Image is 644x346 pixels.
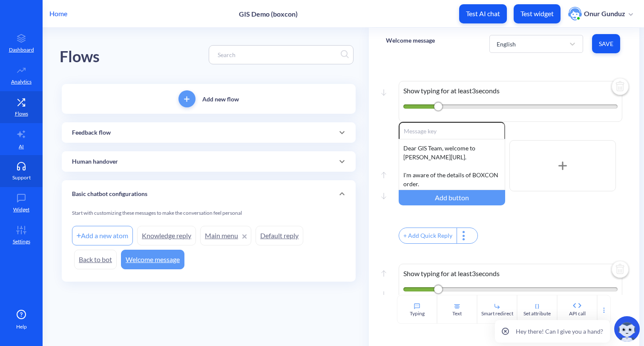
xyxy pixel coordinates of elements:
[72,157,118,166] p: Human handover
[178,90,195,107] button: add
[520,9,554,18] p: Test widget
[403,86,618,96] p: Show typing for at least 3 seconds
[610,77,630,98] img: delete
[459,4,507,23] button: Test AI chat
[452,310,462,317] div: Text
[9,46,34,54] p: Dashboard
[410,310,425,317] div: Typing
[19,143,24,150] p: AI
[569,310,586,317] div: API call
[72,226,133,245] div: Add a new atom
[16,323,27,331] span: Help
[49,9,67,19] p: Home
[60,45,100,69] div: Flows
[399,228,457,243] div: + Add Quick Reply
[11,78,32,86] p: Analytics
[481,310,513,317] div: Smart redirect
[497,39,516,48] div: English
[514,4,561,23] button: Test widget
[399,190,505,205] div: Add button
[213,50,341,60] input: Search
[610,260,630,280] img: delete
[584,9,625,18] p: Onur Gunduz
[202,95,239,104] p: Add new flow
[200,226,251,245] a: Main menu
[614,316,640,342] img: copilot-icon.svg
[523,310,551,317] div: Set attribute
[121,250,184,269] a: Welcome message
[239,10,298,18] p: GIS Demo (boxcon)
[13,238,30,245] p: Settings
[564,6,637,21] button: user photoOnur Gunduz
[599,40,613,48] span: Save
[74,250,117,269] a: Back to bot
[62,122,356,143] div: Feedback flow
[568,7,582,20] img: user photo
[12,174,31,182] p: Support
[592,34,620,53] button: Save
[137,226,196,245] a: Knowledge reply
[403,268,618,279] p: Show typing for at least 3 seconds
[72,209,345,224] div: Start with customizing these messages to make the conversation feel personal
[13,206,29,213] p: Widget
[72,190,147,199] p: Basic chatbot configurations
[516,327,603,336] p: Hey there! Can I give you a hand?
[386,36,435,45] p: Welcome message
[62,151,356,172] div: Human handover
[466,9,500,18] p: Test AI chat
[256,226,303,245] a: Default reply
[399,122,505,139] input: Message key
[399,139,505,190] div: Dear GIS Team, welcome to [PERSON_NAME][URL]. I'm aware of the details of BOXCON order.
[62,180,356,208] div: Basic chatbot configurations
[72,128,111,137] p: Feedback flow
[15,110,28,118] p: Flows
